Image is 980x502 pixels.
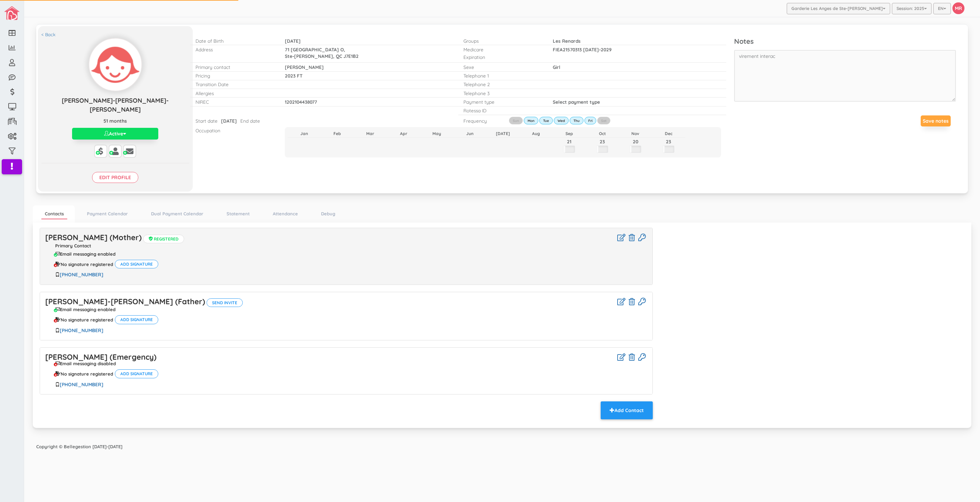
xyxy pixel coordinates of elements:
[148,209,207,219] a: Dual Payment Calendar
[619,130,652,137] th: Nov
[41,209,67,220] a: Contacts
[56,361,116,366] div: Email messaging disabled
[223,209,253,219] a: Statement
[72,128,158,140] button: Active
[60,272,103,278] a: [PHONE_NUMBER]
[583,47,612,52] span: [DATE]-2029
[240,117,260,124] p: End date
[420,130,453,137] th: May
[509,117,523,124] label: Sun
[463,38,542,44] p: Groups
[60,327,103,334] a: [PHONE_NUMBER]
[61,371,113,376] span: No signature registered
[553,99,600,105] span: Select payment type
[463,99,542,105] p: Payment type
[196,38,274,44] p: Date of Birth
[734,37,956,47] p: Notes
[553,38,677,44] p: Les Renards
[519,130,552,137] th: Aug
[288,130,321,137] th: Jan
[463,81,542,88] p: Telephone 2
[221,118,237,124] span: [DATE]
[196,72,274,79] p: Pricing
[463,72,542,79] p: Telephone 1
[143,235,184,243] span: Registered
[269,209,301,219] a: Attendance
[570,117,583,124] label: Thu
[291,47,345,52] span: [GEOGRAPHIC_DATA] O,
[285,53,334,59] span: Ste-[PERSON_NAME],
[61,317,113,322] span: No signature registered
[196,81,274,88] p: Transition Date
[56,252,116,256] div: Email messaging enabled
[207,298,243,307] button: Send invite
[196,90,274,96] p: Allergies
[92,172,138,183] input: Edit profile
[60,381,103,388] a: [PHONE_NUMBER]
[83,209,131,219] a: Payment Calendar
[584,117,596,124] label: Fri
[115,315,158,324] button: Add signature
[36,444,122,449] strong: Copyright © Bellegestion [DATE]-[DATE]
[115,369,158,378] button: Add signature
[196,64,274,70] p: Primary contact
[354,130,387,137] th: Mar
[552,130,586,137] th: Sep
[343,53,359,59] span: J7E1B2
[486,130,519,137] th: [DATE]
[196,127,274,134] p: Occupation
[318,209,339,219] a: Debug
[45,297,205,306] a: [PERSON_NAME]-[PERSON_NAME] (Father)
[45,233,142,242] a: [PERSON_NAME] (Mother)
[196,117,218,124] p: Start date
[62,96,169,113] span: [PERSON_NAME]-[PERSON_NAME]-[PERSON_NAME]
[524,117,538,124] label: Mon
[453,130,486,137] th: Jun
[45,243,647,248] p: Primary Contact
[554,117,569,124] label: Wed
[463,46,542,53] p: Medicare
[41,31,56,38] a: < Back
[539,117,553,124] label: Tue
[321,130,354,137] th: Feb
[196,99,274,105] p: NIREC
[285,47,289,52] span: 71
[41,117,189,124] p: 51 months
[553,64,560,70] span: Girl
[285,64,324,70] span: [PERSON_NAME]
[45,352,157,362] a: [PERSON_NAME] (Emergency)
[734,50,956,102] textarea: virement interac
[4,6,20,20] img: image
[89,39,141,91] img: Click to change profile pic
[336,53,342,59] span: QC
[387,130,420,137] th: Apr
[115,260,158,268] button: Add signature
[597,117,610,124] label: Sat
[921,115,951,126] button: Save notes
[463,54,542,60] p: Expiration
[56,307,116,312] div: Email messaging enabled
[553,47,582,52] span: FIEA21570313
[463,117,498,124] p: Frequency
[196,46,274,53] p: Address
[61,262,113,267] span: No signature registered
[463,90,542,96] p: Telephone 3
[463,107,542,114] p: Rotessa ID
[652,130,685,137] th: Dec
[285,38,301,44] span: [DATE]
[285,73,302,79] span: 2023 FT
[586,130,619,137] th: Oct
[601,401,653,419] button: Add Contact
[463,64,542,70] p: Sexe
[285,99,317,105] span: 1202104438077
